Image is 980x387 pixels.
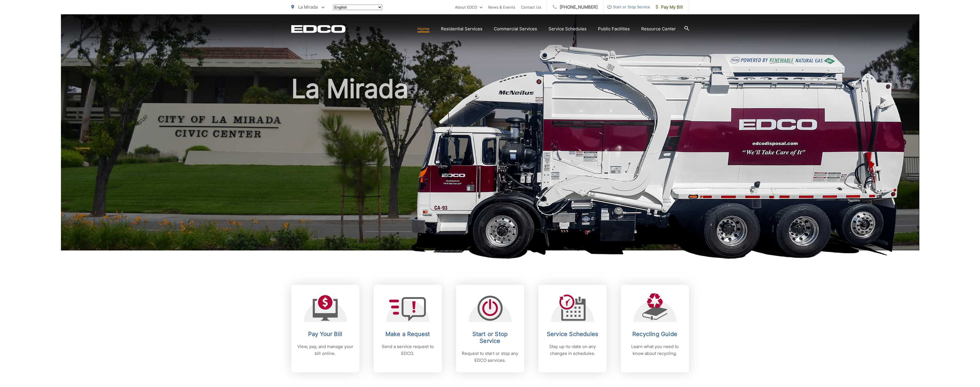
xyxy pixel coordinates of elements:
a: EDCD logo. Return to the homepage. [291,25,346,33]
h2: Service Schedules [544,331,601,337]
a: News & Events [488,4,515,11]
a: Recycling Guide Learn what you need to know about recycling. [621,285,689,372]
a: Commercial Services [494,25,537,32]
h2: Pay Your Bill [297,331,354,337]
h2: Start or Stop Service [462,331,518,344]
p: Request to start or stop any EDCO services. [462,350,518,364]
a: Resource Center [641,25,676,32]
a: Home [417,25,429,32]
select: Select a language [333,5,382,10]
a: Make a Request Send a service request to EDCO. [374,285,442,372]
p: Learn what you need to know about recycling. [627,343,683,357]
a: Contact Us [521,4,541,11]
h2: Make a Request [379,331,436,337]
span: Pay My Bill [656,4,683,11]
p: Stay up-to-date on any changes in schedules. [544,343,601,357]
a: Residential Services [441,25,482,32]
p: View, pay, and manage your bill online. [297,343,354,357]
a: About EDCO [455,4,482,11]
a: Service Schedules Stay up-to-date on any changes in schedules. [538,285,607,372]
h2: Recycling Guide [627,331,683,337]
a: Service Schedules [549,25,587,32]
span: La Mirada [298,4,318,10]
a: Public Facilities [598,25,630,32]
a: Pay Your Bill View, pay, and manage your bill online. [291,285,359,372]
p: Send a service request to EDCO. [379,343,436,357]
h1: La Mirada [291,74,689,256]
